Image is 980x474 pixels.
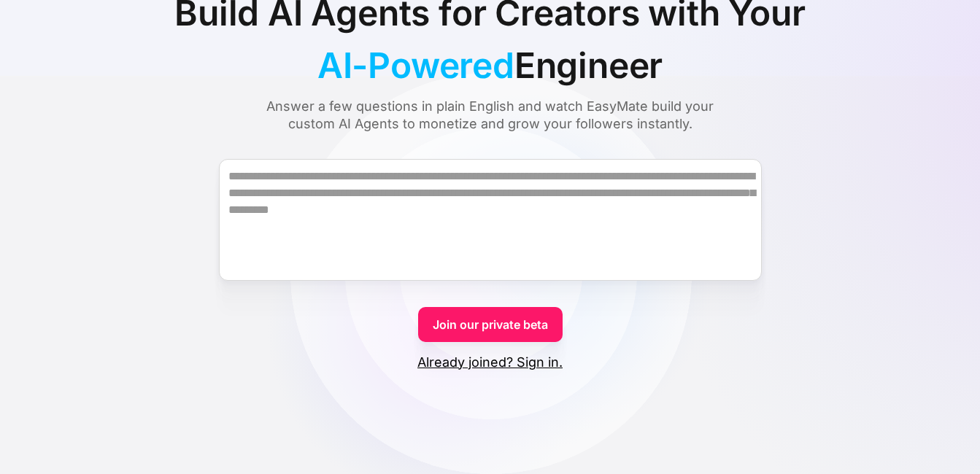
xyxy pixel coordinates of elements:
div: Answer a few questions in plain English and watch EasyMate build your custom AI Agents to monetiz... [253,98,728,133]
span: AI-Powered [317,39,514,92]
span: Engineer [514,39,663,92]
form: Form [35,133,945,371]
a: Already joined? Sign in. [417,354,563,371]
a: Join our private beta [418,307,563,342]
